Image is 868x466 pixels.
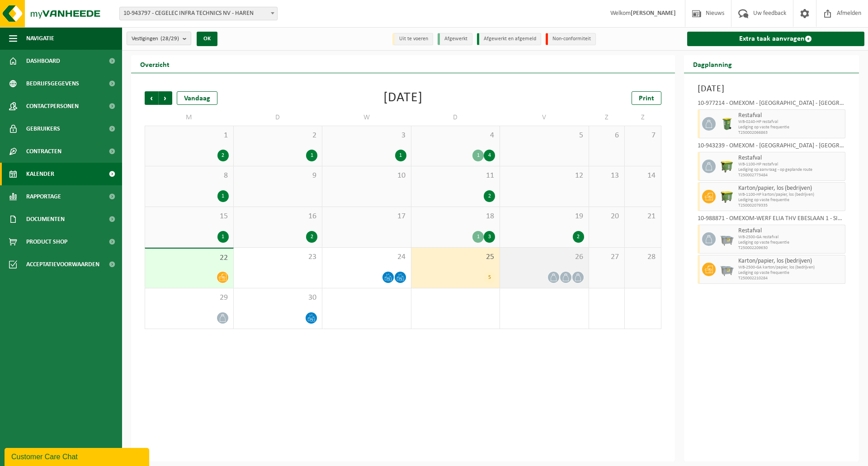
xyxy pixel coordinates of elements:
span: 4 [416,131,495,141]
span: Lediging op vaste frequentie [738,125,843,130]
td: D [234,109,323,126]
span: 17 [327,212,406,221]
span: 13 [594,171,620,181]
span: 22 [150,253,229,263]
h2: Dagplanning [684,55,741,73]
span: Lediging op vaste frequentie [738,240,843,245]
span: 28 [629,252,656,262]
span: 21 [629,212,656,221]
div: 2 [484,190,495,202]
span: 10-943797 - CEGELEC INFRA TECHNICS NV - HAREN [119,7,278,20]
span: 10-943797 - CEGELEC INFRA TECHNICS NV - HAREN [120,7,277,20]
span: Documenten [26,208,65,231]
span: 25 [416,252,495,262]
div: 5 [484,272,495,283]
span: 23 [238,252,318,262]
span: 1 [150,131,229,141]
span: 30 [238,293,318,303]
span: 7 [629,131,656,141]
span: WB-2500-GA restafval [738,235,843,240]
span: Vestigingen [132,32,179,46]
span: Gebruikers [26,118,60,140]
span: Restafval [738,112,843,119]
span: 9 [238,171,318,181]
span: Bedrijfsgegevens [26,72,79,95]
div: 1 [306,150,317,161]
span: Dashboard [26,50,60,72]
td: M [145,109,234,126]
div: 1 [217,231,229,243]
button: Vestigingen(28/29) [127,32,191,45]
td: W [322,109,411,126]
span: Rapportage [26,185,61,208]
span: T250002066863 [738,130,843,136]
a: Extra taak aanvragen [687,32,865,46]
div: 1 [395,150,406,161]
li: Afgewerkt en afgemeld [477,33,541,45]
span: 8 [150,171,229,181]
img: WB-1100-HPE-GN-50 [720,190,734,203]
button: OK [197,32,217,46]
count: (28/29) [160,36,179,42]
strong: [PERSON_NAME] [631,10,676,17]
span: 16 [238,212,318,221]
div: Vandaag [177,91,217,105]
li: Non-conformiteit [546,33,596,45]
td: Z [589,109,625,126]
span: T250002210284 [738,276,843,281]
span: 12 [505,171,584,181]
div: 10-977214 - OMEXOM - [GEOGRAPHIC_DATA] - [GEOGRAPHIC_DATA] [698,100,846,109]
span: Lediging op vaste frequentie [738,198,843,203]
span: Kalender [26,163,54,185]
span: 5 [505,131,584,141]
iframe: chat widget [5,446,151,466]
span: Print [639,95,654,102]
div: 2 [306,231,317,243]
img: WB-1100-HPE-GN-50 [720,160,734,173]
span: Acceptatievoorwaarden [26,253,99,276]
span: Karton/papier, los (bedrijven) [738,258,843,265]
div: 1 [472,231,484,243]
div: 2 [573,231,584,243]
td: D [411,109,500,126]
span: 15 [150,212,229,221]
span: 14 [629,171,656,181]
span: 26 [505,252,584,262]
span: Restafval [738,227,843,235]
span: 29 [150,293,229,303]
span: 6 [594,131,620,141]
span: 3 [327,131,406,141]
td: V [500,109,589,126]
span: Contracten [26,140,61,163]
span: T250002209630 [738,245,843,251]
span: 11 [416,171,495,181]
a: Print [632,91,661,105]
span: 19 [505,212,584,221]
span: 10 [327,171,406,181]
span: WB-1100-HP restafval [738,162,843,167]
td: Z [625,109,661,126]
span: 18 [416,212,495,221]
span: T250002079335 [738,203,843,208]
div: [DATE] [383,91,423,105]
div: 1 [217,190,229,202]
span: Vorige [145,91,158,105]
li: Uit te voeren [392,33,433,45]
li: Afgewerkt [438,33,472,45]
img: WB-2500-GAL-GY-01 [720,232,734,246]
div: 3 [484,231,495,243]
img: WB-2500-GAL-GY-01 [720,263,734,276]
h3: [DATE] [698,82,846,96]
span: Karton/papier, los (bedrijven) [738,185,843,192]
span: 20 [594,212,620,221]
span: 24 [327,252,406,262]
div: 2 [217,150,229,161]
span: WB-0240-HP restafval [738,119,843,125]
span: Navigatie [26,27,54,50]
span: Restafval [738,155,843,162]
span: 27 [594,252,620,262]
span: Contactpersonen [26,95,79,118]
span: WB-2500-GA karton/papier, los (bedrijven) [738,265,843,270]
span: Product Shop [26,231,67,253]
